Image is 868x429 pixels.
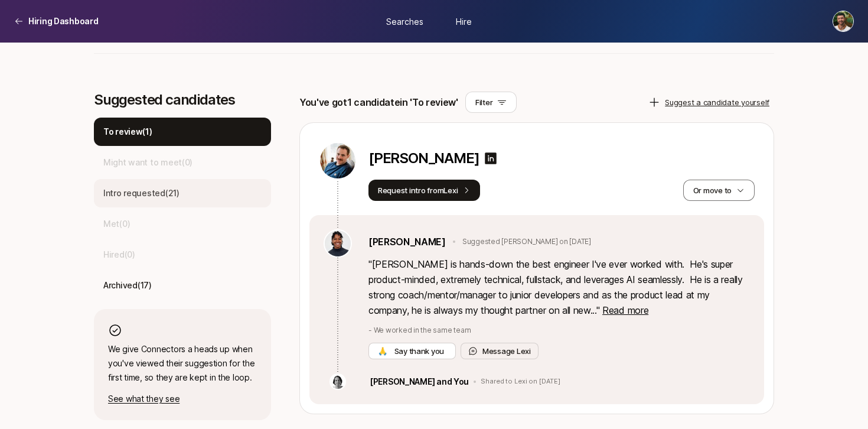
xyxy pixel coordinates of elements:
[683,180,755,201] button: Or move to
[368,325,750,336] p: - We worked in the same team
[434,10,493,32] a: Hire
[103,125,152,139] p: To review ( 1 )
[378,345,387,357] span: 🙏
[320,143,355,178] img: 69f35ddd_a26d_4581_ad55_c0f4f94f20bf.jpg
[465,92,517,113] button: Filter
[368,234,446,249] a: [PERSON_NAME]
[481,378,560,386] p: Shared to Lexi on [DATE]
[368,256,750,318] p: " [PERSON_NAME] is hands-down the best engineer I've ever worked with. He's super product-minded,...
[462,236,591,247] p: Suggested [PERSON_NAME] on [DATE]
[28,14,99,28] p: Hiring Dashboard
[331,375,345,389] img: ce576709_fac9_4f7c_98c5_5f1f6441faaf.jpg
[103,248,135,262] p: Hired ( 0 )
[833,11,853,31] img: Michael Rankin
[368,180,480,201] button: Request intro fromLexi
[602,304,648,316] span: Read more
[375,10,434,32] a: Searches
[665,96,769,108] p: Suggest a candidate yourself
[103,278,152,292] p: Archived ( 17 )
[299,95,458,110] p: You've got 1 candidate in 'To review'
[368,150,479,167] p: [PERSON_NAME]
[461,343,539,359] button: Message Lexi
[103,186,180,200] p: Intro requested ( 21 )
[103,155,192,170] p: Might want to meet ( 0 )
[108,342,257,385] p: We give Connectors a heads up when you've viewed their suggestion for the first time, so they are...
[108,392,257,406] p: See what they see
[370,375,469,389] p: [PERSON_NAME] and You
[103,217,130,231] p: Met ( 0 )
[386,15,423,27] span: Searches
[94,92,271,108] p: Suggested candidates
[325,230,351,256] img: 31968c3b_ad32_4212_ad9c_50c416e4f329.jpg
[456,15,472,27] span: Hire
[392,345,446,357] span: Say thank you
[368,343,456,359] button: 🙏 Say thank you
[833,11,854,32] button: Michael Rankin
